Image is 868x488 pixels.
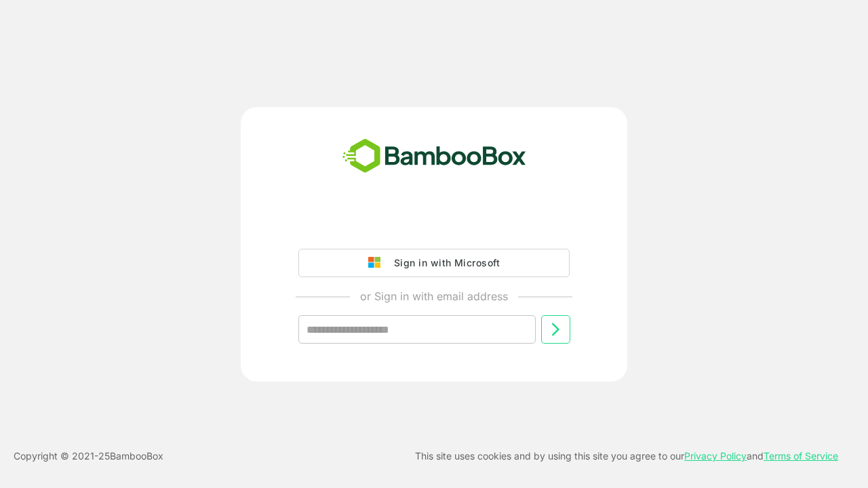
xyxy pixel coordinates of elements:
p: This site uses cookies and by using this site you agree to our and [415,448,838,464]
p: Copyright © 2021- 25 BambooBox [14,448,163,464]
button: Sign in with Microsoft [298,249,570,277]
div: Sign in with Microsoft [387,254,500,272]
img: google [368,257,387,269]
img: bamboobox [335,134,534,179]
a: Privacy Policy [684,450,747,462]
p: or Sign in with email address [360,288,508,304]
a: Terms of Service [764,450,838,462]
